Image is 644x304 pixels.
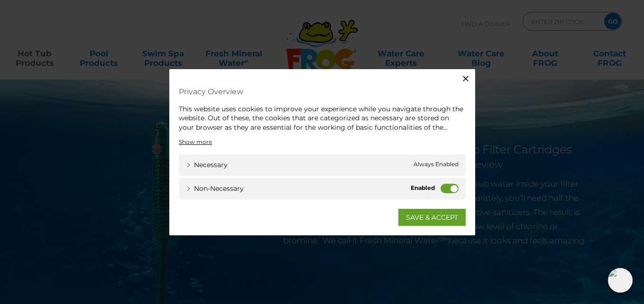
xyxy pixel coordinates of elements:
[186,184,244,194] a: Non-necessary
[179,104,466,132] div: This website uses cookies to improve your experience while you navigate through the website. Out ...
[186,160,228,170] a: Necessary
[179,83,466,99] h4: Privacy Overview
[608,268,633,293] img: openIcon
[414,160,459,170] span: Always Enabled
[398,209,466,226] a: SAVE & ACCEPT
[179,138,212,146] a: Show more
